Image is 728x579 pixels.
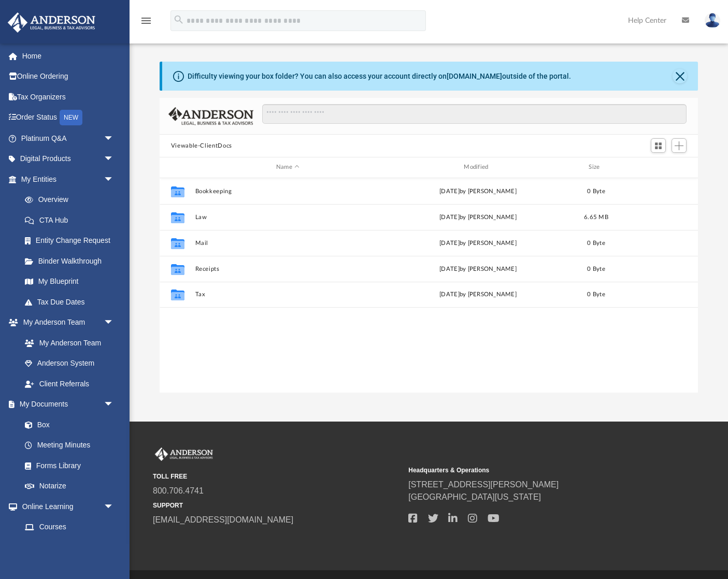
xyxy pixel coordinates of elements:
[15,476,124,497] a: Notarize
[7,312,124,333] a: My Anderson Teamarrow_drop_down
[385,264,570,273] div: [DATE] by [PERSON_NAME]
[385,186,570,196] div: [DATE] by [PERSON_NAME]
[621,163,694,172] div: id
[104,312,124,334] span: arrow_drop_down
[7,66,130,87] a: Online Ordering
[262,104,687,124] input: Search files and folders
[194,163,380,172] div: Name
[385,290,570,299] div: [DATE] by [PERSON_NAME]
[15,455,119,476] a: Forms Library
[7,86,130,107] a: Tax Organizers
[408,480,559,489] a: [STREET_ADDRESS][PERSON_NAME]
[15,373,124,394] a: Client Referrals
[140,20,152,27] a: menu
[408,493,541,501] a: [GEOGRAPHIC_DATA][US_STATE]
[195,188,380,195] button: Bookkeeping
[7,149,130,169] a: Digital Productsarrow_drop_down
[385,163,571,172] div: Modified
[173,14,184,25] i: search
[7,46,130,66] a: Home
[575,163,617,172] div: Size
[140,15,152,27] i: menu
[188,71,571,82] div: Difficulty viewing your box folder? You can also access your account directly on outside of the p...
[587,266,605,271] span: 0 Byte
[587,240,605,245] span: 0 Byte
[15,271,124,292] a: My Blueprint
[15,332,119,353] a: My Anderson Team
[15,251,130,271] a: Binder Walkthrough
[153,447,215,461] img: Anderson Advisors Platinum Portal
[673,69,687,83] button: Close
[7,394,124,415] a: My Documentsarrow_drop_down
[15,292,130,312] a: Tax Due Dates
[15,353,124,374] a: Anderson System
[672,138,687,153] button: Add
[171,141,232,151] button: Viewable-ClientDocs
[195,291,380,298] button: Tax
[15,190,130,210] a: Overview
[7,496,124,517] a: Online Learningarrow_drop_down
[651,138,666,153] button: Switch to Grid View
[104,169,124,190] span: arrow_drop_down
[153,486,204,495] a: 800.706.4741
[587,292,605,297] span: 0 Byte
[104,149,124,170] span: arrow_drop_down
[705,13,720,28] img: User Pic
[104,496,124,517] span: arrow_drop_down
[15,517,124,538] a: Courses
[15,230,130,251] a: Entity Change Request
[153,501,401,510] small: SUPPORT
[15,537,119,558] a: Video Training
[160,178,698,393] div: grid
[5,12,98,33] img: Anderson Advisors Platinum Portal
[195,266,380,272] button: Receipts
[60,110,82,125] div: NEW
[385,238,570,248] div: [DATE] by [PERSON_NAME]
[7,169,130,190] a: My Entitiesarrow_drop_down
[447,72,502,80] a: [DOMAIN_NAME]
[153,472,401,481] small: TOLL FREE
[7,128,130,149] a: Platinum Q&Aarrow_drop_down
[15,414,119,435] a: Box
[7,107,130,128] a: Order StatusNEW
[104,128,124,149] span: arrow_drop_down
[15,210,130,230] a: CTA Hub
[584,214,608,220] span: 6.65 MB
[408,466,656,475] small: Headquarters & Operations
[104,394,124,415] span: arrow_drop_down
[587,188,605,194] span: 0 Byte
[153,515,293,524] a: [EMAIL_ADDRESS][DOMAIN_NAME]
[385,212,570,222] div: [DATE] by [PERSON_NAME]
[164,163,190,172] div: id
[195,240,380,247] button: Mail
[15,435,124,456] a: Meeting Minutes
[195,214,380,221] button: Law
